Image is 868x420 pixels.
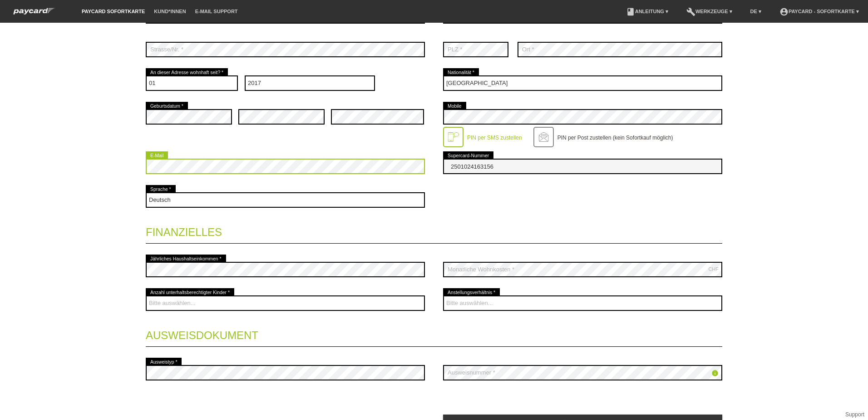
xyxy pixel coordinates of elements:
[9,10,59,17] a: paycard Sofortkarte
[191,9,242,14] a: E-Mail Support
[682,9,737,14] a: buildWerkzeuge ▾
[146,320,722,347] legend: Ausweisdokument
[149,9,190,14] a: Kund*innen
[9,6,59,16] img: paycard Sofortkarte
[746,9,766,14] a: DE ▾
[711,370,719,377] i: info
[845,411,864,418] a: Support
[711,370,719,378] a: info
[686,7,695,16] i: build
[775,9,863,14] a: account_circlepaycard - Sofortkarte ▾
[77,9,149,14] a: paycard Sofortkarte
[626,7,635,16] i: book
[779,7,789,16] i: account_circle
[467,135,522,141] label: PIN per SMS zustellen
[146,217,722,244] legend: Finanzielles
[557,135,673,141] label: PIN per Post zustellen (kein Sofortkauf möglich)
[708,266,719,272] div: CHF
[621,9,673,14] a: bookAnleitung ▾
